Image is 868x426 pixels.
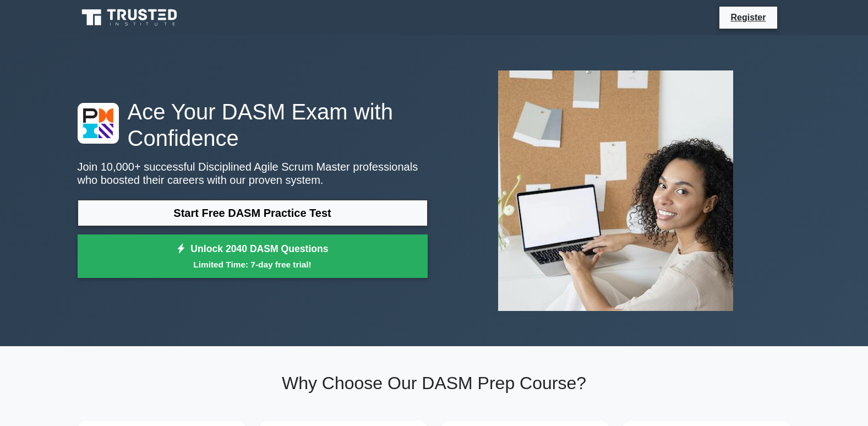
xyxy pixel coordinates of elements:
a: Start Free DASM Practice Test [78,200,428,226]
a: Unlock 2040 DASM QuestionsLimited Time: 7-day free trial! [78,234,428,278]
h1: Ace Your DASM Exam with Confidence [78,99,428,151]
h2: Why Choose Our DASM Prep Course? [78,373,791,394]
small: Limited Time: 7-day free trial! [91,258,414,271]
p: Join 10,000+ successful Disciplined Agile Scrum Master professionals who boosted their careers wi... [78,160,428,187]
a: Register [724,10,772,24]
